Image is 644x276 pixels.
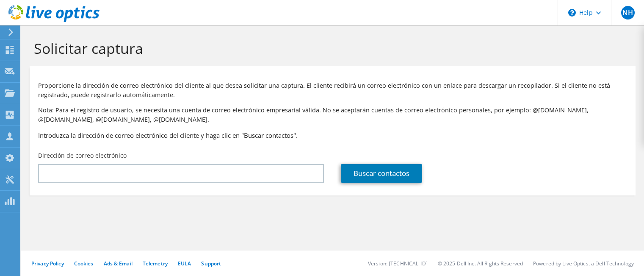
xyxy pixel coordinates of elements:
[568,9,576,17] svg: \n
[178,260,191,267] a: EULA
[34,39,627,57] h1: Solicitar captura
[143,260,168,267] a: Telemetry
[38,151,127,160] label: Dirección de correo electrónico
[438,260,523,267] li: © 2025 Dell Inc. All Rights Reserved
[201,260,221,267] a: Support
[341,164,422,183] a: Buscar contactos
[533,260,634,267] li: Powered by Live Optics, a Dell Technology
[38,131,627,140] h3: Introduzca la dirección de correo electrónico del cliente y haga clic en "Buscar contactos".
[74,260,94,267] a: Cookies
[38,106,627,124] p: Nota: Para el registro de usuario, se necesita una cuenta de correo electrónico empresarial válid...
[104,260,133,267] a: Ads & Email
[31,260,64,267] a: Privacy Policy
[368,260,428,267] li: Version: [TECHNICAL_ID]
[38,81,627,100] p: Proporcione la dirección de correo electrónico del cliente al que desea solicitar una captura. El...
[621,6,635,20] span: NH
